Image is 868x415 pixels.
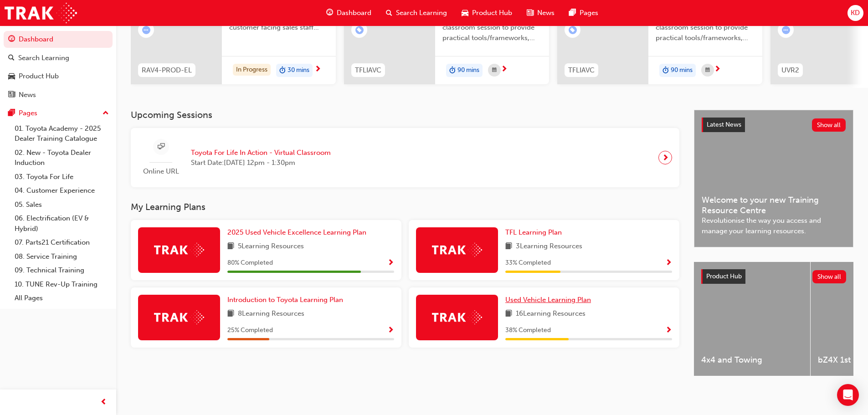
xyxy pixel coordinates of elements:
[386,7,392,19] span: search-icon
[462,7,468,19] span: car-icon
[11,263,113,277] a: 09. Technical Training
[701,269,846,284] a: Product HubShow all
[702,195,846,215] span: Welcome to your new Training Resource Centre
[527,7,534,19] span: news-icon
[227,258,273,268] span: 80 % Completed
[103,108,109,119] span: up-icon
[505,296,591,304] span: Used Vehicle Learning Plan
[457,65,479,76] span: 90 mins
[11,170,113,184] a: 03. Toyota For Life
[516,308,586,320] span: 16 Learning Resources
[11,198,113,212] a: 05. Sales
[326,7,333,19] span: guage-icon
[505,228,562,236] span: TFL Learning Plan
[847,5,863,21] button: KD
[158,141,164,153] span: sessionType_ONLINE_URL-icon
[154,310,204,324] img: Trak
[396,8,447,18] span: Search Learning
[707,121,741,128] span: Latest News
[665,327,672,335] span: Show Progress
[8,91,15,99] span: news-icon
[519,4,562,22] a: news-iconNews
[5,3,77,23] img: Trak
[4,29,113,105] button: DashboardSearch LearningProduct HubNews
[337,8,371,18] span: Dashboard
[656,12,755,43] span: This is a 90 minute virtual classroom session to provide practical tools/frameworks, behaviours a...
[714,66,721,74] span: next-icon
[505,295,595,305] a: Used Vehicle Learning Plan
[355,26,364,34] span: learningRecordVerb_ENROLL-icon
[781,65,799,76] span: UVR2
[782,26,790,34] span: learningRecordVerb_ATTEMPT-icon
[191,158,331,168] span: Start Date: [DATE] 12pm - 1:30pm
[11,211,113,236] a: 06. Electrification (EV & Hybrid)
[442,12,542,43] span: This is a 90 minute virtual classroom session to provide practical tools/frameworks, behaviours a...
[812,270,847,283] button: Show all
[131,202,679,212] h3: My Learning Plans
[19,108,37,118] div: Pages
[454,4,519,22] a: car-iconProduct Hub
[227,308,234,320] span: book-icon
[432,310,482,324] img: Trak
[432,243,482,257] img: Trak
[387,325,394,336] button: Show Progress
[227,228,366,236] span: 2025 Used Vehicle Excellence Learning Plan
[355,65,381,76] span: TFLIAVC
[379,4,454,22] a: search-iconSearch Learning
[191,148,331,158] span: Toyota For Life In Action - Virtual Classroom
[665,259,672,267] span: Show Progress
[227,241,234,252] span: book-icon
[537,8,555,18] span: News
[387,327,394,335] span: Show Progress
[4,105,113,122] button: Pages
[142,26,150,34] span: learningRecordVerb_ATTEMPT-icon
[319,4,379,22] a: guage-iconDashboard
[4,87,113,103] a: News
[387,259,394,267] span: Show Progress
[314,66,321,74] span: next-icon
[131,110,679,120] h3: Upcoming Sessions
[505,325,551,336] span: 38 % Completed
[851,8,860,18] span: KD
[505,308,512,320] span: book-icon
[837,384,859,406] div: Open Intercom Messenger
[11,184,113,198] a: 04. Customer Experience
[11,277,113,292] a: 10. TUNE Rev-Up Training
[694,262,810,376] a: 4x4 and Towing
[238,241,304,252] span: 5 Learning Resources
[665,325,672,336] button: Show Progress
[702,215,846,236] span: Revolutionise the way you access and manage your learning resources.
[8,36,15,44] span: guage-icon
[288,65,309,76] span: 30 mins
[568,65,595,76] span: TFLIAVC
[8,72,15,81] span: car-icon
[18,53,69,63] div: Search Learning
[501,66,508,74] span: next-icon
[4,31,113,48] a: Dashboard
[387,257,394,269] button: Show Progress
[227,296,343,304] span: Introduction to Toyota Learning Plan
[19,90,36,100] div: News
[702,118,846,132] a: Latest NewsShow all
[154,243,204,257] img: Trak
[580,8,598,18] span: Pages
[516,241,582,252] span: 3 Learning Resources
[505,241,512,252] span: book-icon
[492,65,497,76] span: calendar-icon
[449,65,456,77] span: duration-icon
[11,291,113,305] a: All Pages
[138,135,672,180] a: Online URLToyota For Life In Action - Virtual ClassroomStart Date:[DATE] 12pm - 1:30pm
[701,355,803,365] span: 4x4 and Towing
[671,65,693,76] span: 90 mins
[11,122,113,146] a: 01. Toyota Academy - 2025 Dealer Training Catalogue
[100,397,107,408] span: prev-icon
[8,109,15,118] span: pages-icon
[227,325,273,336] span: 25 % Completed
[4,68,113,85] a: Product Hub
[233,64,271,76] div: In Progress
[505,227,565,238] a: TFL Learning Plan
[279,65,286,77] span: duration-icon
[8,54,15,62] span: search-icon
